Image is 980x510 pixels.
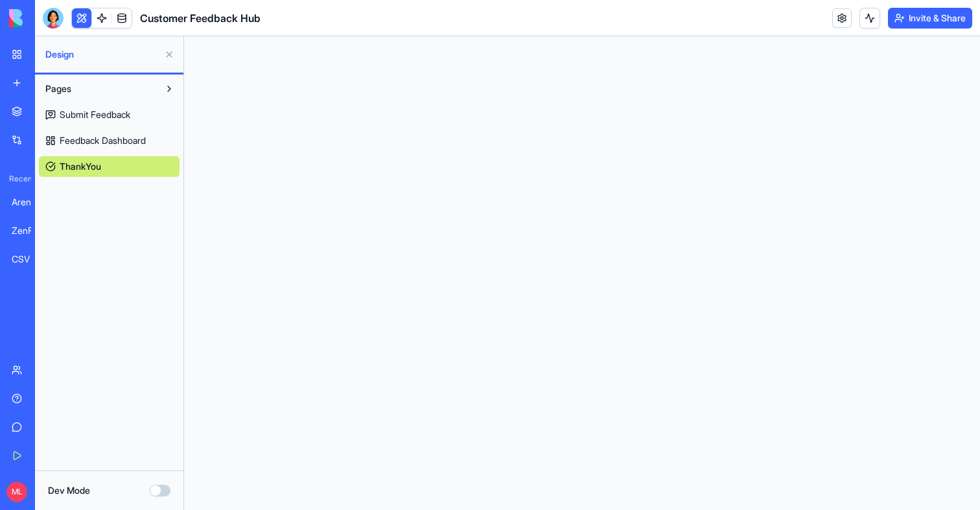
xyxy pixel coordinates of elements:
span: Submit Feedback [60,108,130,121]
span: Design [45,48,159,61]
div: ZenFlow [12,224,48,237]
a: Submit Feedback [39,104,180,125]
span: Customer Feedback Hub [140,10,261,26]
span: ML [6,481,27,502]
button: Invite & Share [888,8,972,29]
a: ThankYou [39,156,180,177]
span: ThankYou [60,160,101,173]
span: Feedback Dashboard [60,134,146,147]
a: ArenaX [4,189,56,215]
div: CSV Response Consolidator [12,253,48,266]
a: CSV Response Consolidator [4,246,56,272]
img: logo [9,9,89,27]
a: Feedback Dashboard [39,130,180,151]
span: Recent [4,174,31,184]
button: Pages [39,78,159,99]
a: ZenFlow [4,218,56,244]
span: Pages [45,82,71,95]
div: ArenaX [12,196,48,209]
label: Dev Mode [48,484,90,497]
